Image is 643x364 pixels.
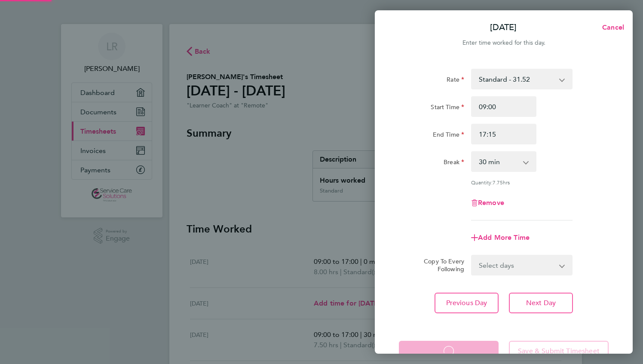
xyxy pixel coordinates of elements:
span: Cancel [600,23,624,31]
span: 7.75 [493,179,503,186]
div: Enter time worked for this day. [375,38,633,48]
label: End Time [433,131,464,141]
button: Previous Day [435,293,499,313]
button: Cancel [588,19,633,36]
span: Previous Day [446,299,487,307]
label: Start Time [431,103,464,113]
span: Add More Time [478,233,530,242]
button: Remove [471,199,504,206]
label: Copy To Every Following [417,257,464,273]
button: Next Day [509,293,573,313]
label: Break [444,158,464,168]
button: Add More Time [471,234,530,241]
input: E.g. 08:00 [471,96,536,117]
div: Quantity: hrs [471,179,573,186]
span: Next Day [526,299,556,307]
label: Rate [447,76,464,86]
span: Remove [478,199,504,207]
input: E.g. 18:00 [471,124,536,144]
p: [DATE] [490,21,517,34]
